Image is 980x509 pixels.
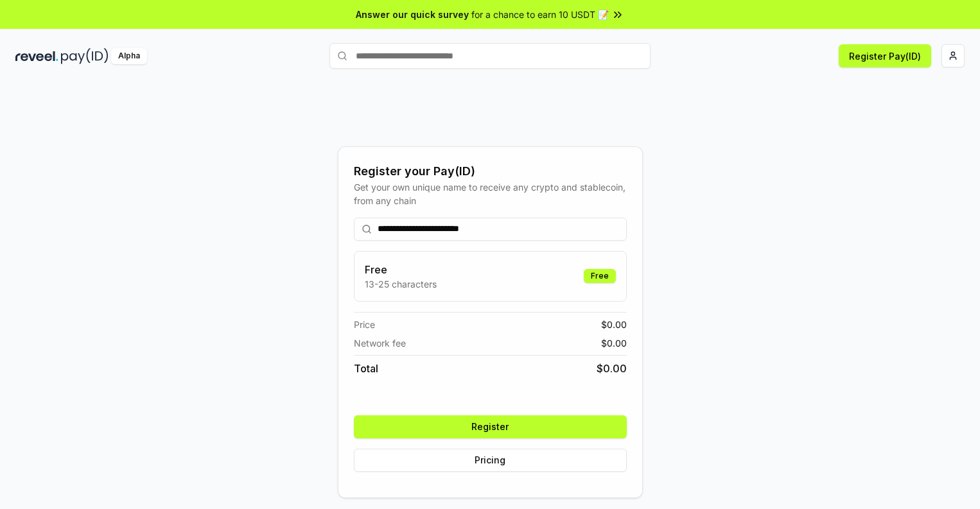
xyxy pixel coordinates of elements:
[839,44,931,67] button: Register Pay(ID)
[471,8,609,21] span: for a chance to earn 10 USDT 📝
[597,361,627,376] span: $ 0.00
[356,8,469,21] span: Answer our quick survey
[354,415,627,438] button: Register
[601,318,627,331] span: $ 0.00
[354,180,627,207] div: Get your own unique name to receive any crypto and stablecoin, from any chain
[111,48,147,64] div: Alpha
[354,162,627,180] div: Register your Pay(ID)
[354,361,378,376] span: Total
[365,277,437,291] p: 13-25 characters
[365,262,437,277] h3: Free
[354,449,627,472] button: Pricing
[601,336,627,350] span: $ 0.00
[15,48,58,64] img: reveel_dark
[61,48,109,64] img: pay_id
[354,318,375,331] span: Price
[584,269,616,283] div: Free
[354,336,406,350] span: Network fee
